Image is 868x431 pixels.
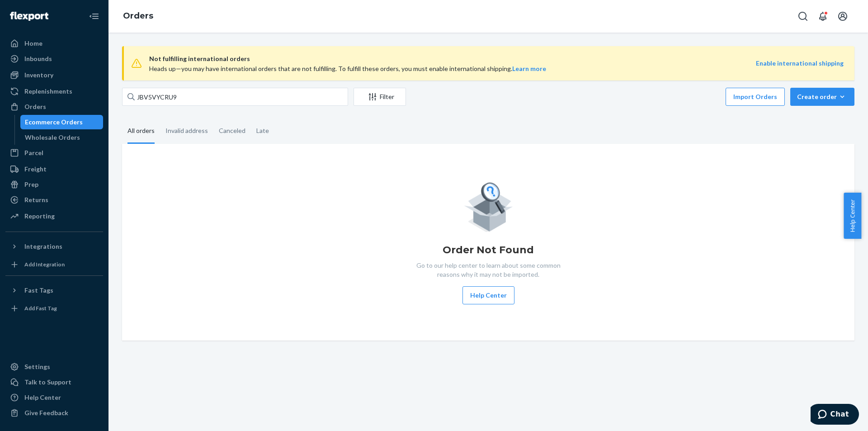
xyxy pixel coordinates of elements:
div: Add Fast Tag [24,304,57,312]
a: Settings [5,360,103,374]
a: Orders [123,11,153,21]
div: Talk to Support [24,378,71,387]
div: Add Integration [24,260,65,268]
img: Flexport logo [10,12,48,21]
button: Import Orders [726,88,785,106]
a: Reporting [5,209,103,223]
a: Prep [5,177,103,192]
a: Add Fast Tag [5,301,103,316]
button: Open account menu [834,7,852,25]
a: Home [5,36,103,51]
div: Replenishments [24,87,72,96]
a: Replenishments [5,84,103,99]
a: Learn more [512,65,546,72]
div: Fast Tags [24,286,53,295]
div: Freight [24,165,47,174]
button: Filter [354,88,406,106]
button: Integrations [5,239,103,254]
div: Inbounds [24,54,52,63]
div: Give Feedback [24,408,68,417]
div: Late [256,119,269,142]
a: Ecommerce Orders [20,115,104,129]
div: Prep [24,180,38,189]
div: Home [24,39,42,48]
a: Add Integration [5,257,103,272]
button: Talk to Support [5,375,103,389]
a: Freight [5,162,103,176]
span: Not fulfilling international orders [149,53,756,64]
p: Go to our help center to learn about some common reasons why it may not be imported. [409,261,567,279]
a: Wholesale Orders [20,130,104,145]
button: Create order [790,88,854,106]
div: All orders [127,119,155,144]
div: Returns [24,195,48,204]
button: Open notifications [814,7,832,25]
button: Open Search Box [794,7,812,25]
a: Inventory [5,68,103,82]
button: Help Center [462,286,514,304]
a: Orders [5,99,103,114]
button: Close Navigation [85,7,103,25]
div: Reporting [24,212,55,221]
a: Parcel [5,146,103,160]
div: Inventory [24,71,53,80]
a: Inbounds [5,52,103,66]
button: Fast Tags [5,283,103,298]
div: Orders [24,102,46,111]
a: Returns [5,193,103,207]
div: Create order [797,92,848,101]
input: Search orders [122,88,348,106]
div: Ecommerce Orders [25,118,83,127]
div: Canceled [219,119,245,142]
div: Filter [354,92,406,101]
img: Empty list [464,180,513,232]
a: Help Center [5,390,103,405]
iframe: Opens a widget where you can chat to one of our agents [811,404,859,426]
div: Invalid address [165,119,208,142]
ol: breadcrumbs [116,3,160,29]
div: Parcel [24,148,43,157]
div: Settings [24,362,50,371]
button: Give Feedback [5,406,103,420]
div: Integrations [24,242,62,251]
div: Help Center [24,393,61,402]
span: Heads up—you may have international orders that are not fulfilling. To fulfill these orders, you ... [149,65,546,72]
button: Help Center [844,193,861,239]
a: Enable international shipping [756,59,844,67]
h1: Order Not Found [443,243,534,257]
div: Wholesale Orders [25,133,80,142]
